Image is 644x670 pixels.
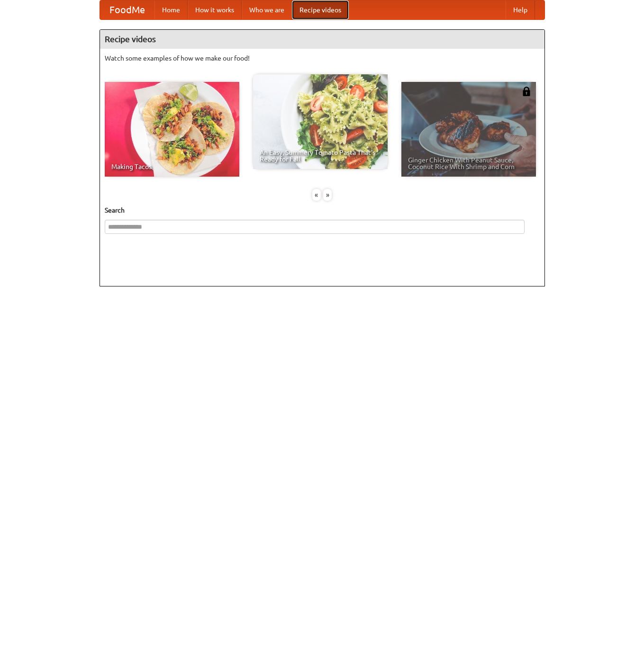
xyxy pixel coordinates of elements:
div: » [323,189,332,201]
a: An Easy, Summery Tomato Pasta That's Ready for Fall [253,74,388,169]
a: Making Tacos [105,82,239,177]
a: Home [154,0,188,19]
a: Recipe videos [292,0,349,19]
h4: Recipe videos [100,30,544,49]
h5: Search [105,205,540,215]
a: Who we are [242,0,292,19]
span: An Easy, Summery Tomato Pasta That's Ready for Fall [260,149,381,162]
a: How it works [188,0,242,19]
p: Watch some examples of how we make our food! [105,54,540,63]
a: FoodMe [100,0,154,19]
img: 483408.png [522,87,531,96]
span: Making Tacos [111,163,233,170]
div: « [312,189,321,201]
a: Help [506,0,535,19]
